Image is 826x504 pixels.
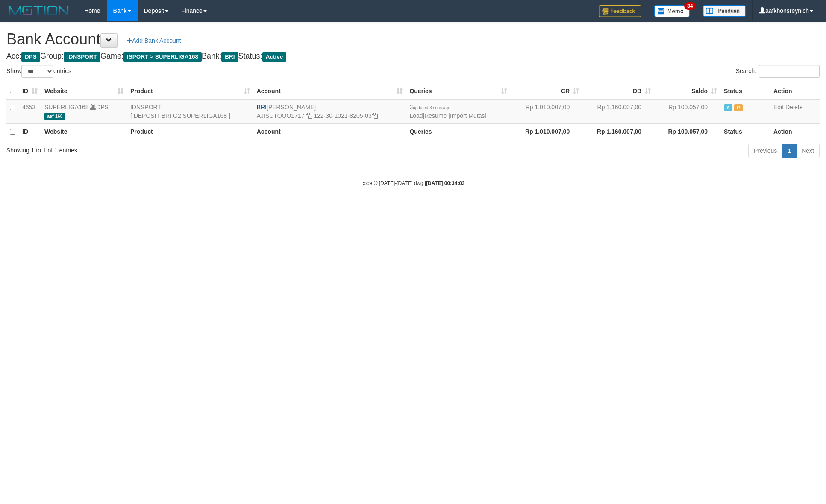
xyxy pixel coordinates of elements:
[724,104,732,111] span: Active
[759,65,820,78] input: Search:
[253,99,406,124] td: [PERSON_NAME] 122-30-1021-8205-03
[770,123,820,140] th: Action
[21,52,40,62] span: DPS
[64,52,100,62] span: IDNSPORT
[785,104,802,111] a: Delete
[41,99,127,124] td: DPS
[41,123,127,140] th: Website
[257,112,305,119] a: AJISUTOOO1717
[599,5,641,17] img: Feedback.jpg
[720,123,770,140] th: Status
[127,99,253,124] td: IDNSPORT [ DEPOSIT BRI G2 SUPERLIGA168 ]
[123,52,202,62] span: ISPORT > SUPERLIGA168
[654,99,720,124] td: Rp 100.057,00
[796,144,820,158] a: Next
[582,99,654,124] td: Rp 1.160.007,00
[19,99,41,124] td: 4653
[409,104,486,119] span: | |
[221,52,238,62] span: BRI
[406,82,511,99] th: Queries: activate to sort column ascending
[6,31,820,48] h1: Bank Account
[406,123,511,140] th: Queries
[734,104,743,111] span: Paused
[511,99,582,124] td: Rp 1.010.007,00
[19,123,41,140] th: ID
[257,104,267,111] span: BRI
[511,82,582,99] th: CR: activate to sort column ascending
[582,82,654,99] th: DB: activate to sort column ascending
[703,5,746,17] img: panduan.png
[426,180,464,186] strong: [DATE] 00:34:03
[19,82,41,99] th: ID: activate to sort column ascending
[770,82,820,99] th: Action
[44,104,89,111] a: SUPERLIGA168
[253,82,406,99] th: Account: activate to sort column ascending
[6,65,71,78] label: Show entries
[253,123,406,140] th: Account
[21,65,53,78] select: Showentries
[372,112,378,119] a: Copy 122301021820503 to clipboard
[582,123,654,140] th: Rp 1.160.007,00
[736,65,820,78] label: Search:
[654,82,720,99] th: Saldo: activate to sort column ascending
[684,2,696,10] span: 34
[127,123,253,140] th: Product
[720,82,770,99] th: Status
[773,104,784,111] a: Edit
[362,180,465,186] small: code © [DATE]-[DATE] dwg |
[654,5,690,17] img: Button%20Memo.svg
[6,143,338,155] div: Showing 1 to 1 of 1 entries
[654,123,720,140] th: Rp 100.057,00
[41,82,127,99] th: Website: activate to sort column ascending
[44,113,65,120] span: aaf-168
[306,112,312,119] a: Copy AJISUTOOO1717 to clipboard
[6,4,71,17] img: MOTION_logo.png
[748,144,782,158] a: Previous
[6,52,820,61] h4: Acc: Group: Game: Bank: Status:
[122,33,186,48] a: Add Bank Account
[409,104,450,111] span: 3
[413,105,450,110] span: updated 3 secs ago
[262,52,287,62] span: Active
[127,82,253,99] th: Product: activate to sort column ascending
[424,112,447,119] a: Resume
[511,123,582,140] th: Rp 1.010.007,00
[782,144,797,158] a: 1
[450,112,486,119] a: Import Mutasi
[409,112,423,119] a: Load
